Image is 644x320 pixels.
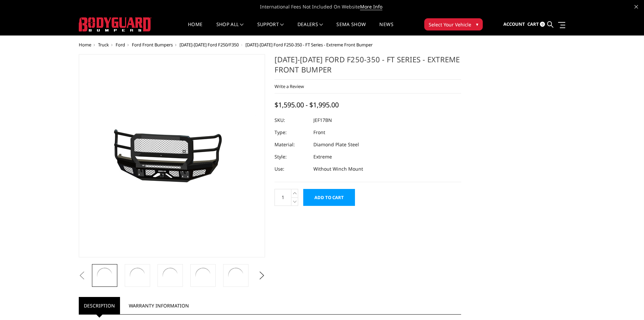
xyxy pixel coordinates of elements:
a: Support [257,22,284,35]
img: 2017-2022 Ford F250-350 - FT Series - Extreme Front Bumper [194,266,212,285]
dt: Use: [275,163,308,175]
img: 2017-2022 Ford F250-350 - FT Series - Extreme Front Bumper [128,266,147,285]
a: Dealers [297,22,323,35]
input: Add to Cart [303,189,355,206]
a: Home [79,42,91,48]
dd: Diamond Plate Steel [313,138,359,151]
img: 2017-2022 Ford F250-350 - FT Series - Extreme Front Bumper [95,266,114,285]
a: News [379,22,393,35]
a: Cart 0 [527,15,545,34]
a: Account [503,15,525,34]
span: Select Your Vehicle [429,21,471,28]
dt: Type: [275,126,308,138]
img: 2017-2022 Ford F250-350 - FT Series - Extreme Front Bumper [161,266,180,285]
a: Truck [98,42,109,48]
span: Account [503,21,525,27]
dd: JEF17BN [313,114,332,126]
a: Ford [116,42,125,48]
dt: Style: [275,151,308,163]
span: [DATE]-[DATE] Ford F250-350 - FT Series - Extreme Front Bumper [245,42,373,48]
a: Ford Front Bumpers [132,42,173,48]
a: Write a Review [275,83,304,89]
dd: Without Winch Mount [313,163,363,175]
a: [DATE]-[DATE] Ford F250/F350 [180,42,239,48]
dd: Extreme [313,151,332,163]
h1: [DATE]-[DATE] Ford F250-350 - FT Series - Extreme Front Bumper [275,54,461,80]
a: 2017-2022 Ford F250-350 - FT Series - Extreme Front Bumper [79,54,265,257]
img: 2017-2022 Ford F250-350 - FT Series - Extreme Front Bumper [226,266,245,285]
dt: Material: [275,138,308,151]
a: Warranty Information [124,297,194,314]
a: Home [188,22,202,35]
a: SEMA Show [336,22,366,35]
a: More Info [360,3,382,10]
span: Cart [527,21,539,27]
dd: Front [313,126,325,138]
button: Previous [77,271,87,281]
button: Next [257,271,267,281]
span: 0 [540,22,545,27]
a: shop all [216,22,244,35]
img: BODYGUARD BUMPERS [79,17,151,31]
img: 2017-2022 Ford F250-350 - FT Series - Extreme Front Bumper [87,115,256,196]
button: Select Your Vehicle [424,18,483,30]
a: Description [79,297,120,314]
span: $1,595.00 - $1,995.00 [275,100,339,109]
dt: SKU: [275,114,308,126]
span: ▾ [476,21,478,28]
